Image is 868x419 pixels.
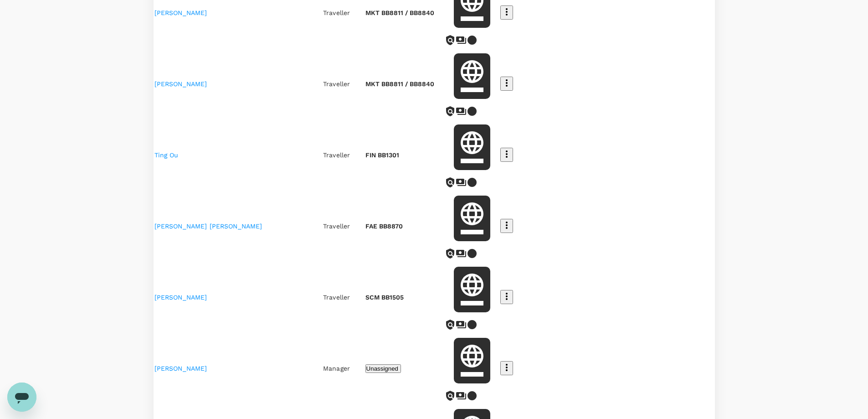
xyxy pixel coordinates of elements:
a: Ting Ou [154,151,179,159]
button: FAE BB8870 [365,223,403,230]
button: MKT BB8811 / BB8840 [365,10,434,17]
a: [PERSON_NAME] [154,294,207,301]
span: Traveller [323,80,350,88]
button: FIN BB1301 [365,152,399,159]
span: Traveller [323,294,350,301]
span: Manager [323,365,350,372]
a: [PERSON_NAME] [154,80,207,88]
button: MKT BB8811 / BB8840 [365,81,434,88]
span: Traveller [323,151,350,159]
iframe: Button to launch messaging window [7,383,36,412]
a: [PERSON_NAME] [154,9,207,16]
a: [PERSON_NAME] [PERSON_NAME] [154,222,262,230]
a: [PERSON_NAME] [154,365,207,372]
button: SCM BB1505 [365,294,404,301]
span: Traveller [323,9,350,16]
span: Traveller [323,222,350,230]
button: Unassigned [365,364,401,373]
